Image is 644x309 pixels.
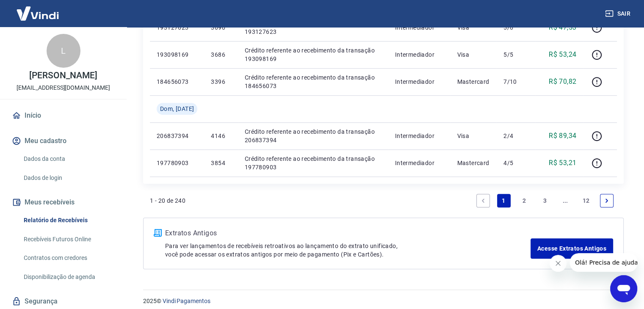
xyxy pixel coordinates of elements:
img: ícone [154,229,162,237]
a: Dados da conta [20,150,116,168]
p: Para ver lançamentos de recebíveis retroativos ao lançamento do extrato unificado, você pode aces... [165,242,531,259]
p: 3854 [211,159,231,167]
span: Olá! Precisa de ajuda? [5,6,71,13]
p: 1 - 20 de 240 [150,196,185,205]
p: Visa [457,50,490,59]
p: 2/4 [503,132,528,140]
p: Extratos Antigos [165,228,531,238]
p: Intermediador [395,23,444,32]
p: 193127623 [157,23,197,32]
a: Next page [600,194,614,207]
p: Crédito referente ao recebimento da transação 206837394 [245,127,381,144]
a: Dados de login [20,169,116,187]
p: [PERSON_NAME] [29,71,97,80]
a: Page 2 [517,194,531,207]
a: Acesse Extratos Antigos [531,238,613,259]
p: R$ 89,34 [549,131,576,141]
p: Visa [457,132,490,140]
img: Vindi [10,0,65,26]
a: Page 3 [538,194,552,207]
p: Mastercard [457,159,490,167]
p: Intermediador [395,77,444,86]
p: 197780903 [157,159,197,167]
p: R$ 53,21 [549,158,576,168]
p: 5/6 [503,23,528,32]
p: Mastercard [457,77,490,86]
p: Intermediador [395,132,444,140]
p: Crédito referente ao recebimento da transação 193127623 [245,19,381,36]
p: Intermediador [395,50,444,59]
p: Intermediador [395,159,444,167]
p: 4/5 [503,159,528,167]
a: Recebíveis Futuros Online [20,231,116,248]
iframe: Mensagem da empresa [570,253,637,272]
ul: Pagination [473,190,617,211]
p: R$ 53,24 [549,50,576,60]
p: 3690 [211,23,231,32]
a: Contratos com credores [20,249,116,267]
p: Crédito referente ao recebimento da transação 197780903 [245,154,381,171]
p: 4146 [211,132,231,140]
p: Crédito referente ao recebimento da transação 184656073 [245,73,381,90]
p: R$ 47,53 [549,22,576,33]
p: 184656073 [157,77,197,86]
p: R$ 70,82 [549,77,576,87]
p: 3396 [211,77,231,86]
p: 206837394 [157,132,197,140]
p: 5/5 [503,50,528,59]
p: Visa [457,23,490,32]
a: Jump forward [558,194,572,207]
iframe: Botão para abrir a janela de mensagens [610,275,637,302]
a: Previous page [476,194,490,207]
a: Page 12 [579,194,593,207]
p: 7/10 [503,77,528,86]
a: Page 1 is your current page [497,194,511,207]
a: Vindi Pagamentos [163,298,210,304]
a: Disponibilização de agenda [20,268,116,286]
div: L [47,34,80,68]
p: 2025 © [143,297,624,306]
button: Meus recebíveis [10,193,116,212]
p: Crédito referente ao recebimento da transação 193098169 [245,46,381,63]
p: 193098169 [157,50,197,59]
button: Sair [603,6,634,22]
p: [EMAIL_ADDRESS][DOMAIN_NAME] [17,83,110,92]
a: Relatório de Recebíveis [20,212,116,229]
button: Meu cadastro [10,132,116,150]
p: 3686 [211,50,231,59]
a: Início [10,106,116,125]
iframe: Fechar mensagem [550,255,567,272]
span: Dom, [DATE] [160,105,194,113]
